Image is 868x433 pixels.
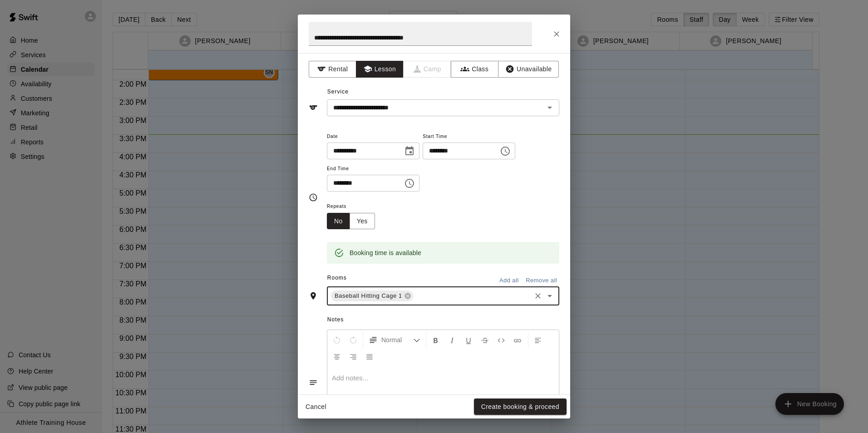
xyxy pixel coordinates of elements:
button: Insert Link [510,332,525,348]
svg: Rooms [309,291,318,300]
span: Notes [327,313,559,327]
span: Date [327,131,419,143]
button: Center Align [329,348,345,364]
button: Class [451,61,498,78]
span: Rooms [327,275,347,281]
svg: Service [309,103,318,112]
button: Lesson [356,61,404,78]
button: Choose time, selected time is 3:45 PM [496,142,514,160]
button: Add all [494,274,523,288]
button: Choose date, selected date is Sep 17, 2025 [400,142,419,160]
span: Camps can only be created in the Services page [404,61,451,78]
button: Redo [345,332,361,348]
button: Rental [309,61,356,78]
button: No [327,213,350,230]
span: Normal [381,335,413,344]
button: Remove all [523,274,559,288]
div: outlined button group [327,213,375,230]
span: Repeats [327,201,382,213]
button: Open [543,290,556,302]
button: Format Underline [461,332,476,348]
button: Close [548,26,565,42]
span: Start Time [423,131,515,143]
button: Cancel [301,399,330,415]
svg: Timing [309,193,318,202]
button: Choose time, selected time is 4:45 PM [400,174,419,192]
button: Right Align [345,348,361,364]
button: Format Bold [428,332,444,348]
button: Formatting Options [365,332,424,348]
span: Baseball Hitting Cage 1 [331,291,406,300]
div: Booking time is available [350,245,421,261]
button: Left Align [530,332,546,348]
button: Open [543,101,556,114]
button: Justify Align [362,348,377,364]
button: Create booking & proceed [474,399,567,415]
button: Format Strikethrough [477,332,493,348]
button: Clear [532,290,544,302]
div: Baseball Hitting Cage 1 [331,290,413,301]
button: Undo [329,332,345,348]
svg: Notes [309,378,318,387]
button: Unavailable [498,61,559,78]
button: Insert Code [493,332,509,348]
button: Format Italics [444,332,460,348]
button: Yes [350,213,375,230]
span: Service [327,89,349,95]
span: End Time [327,163,419,175]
